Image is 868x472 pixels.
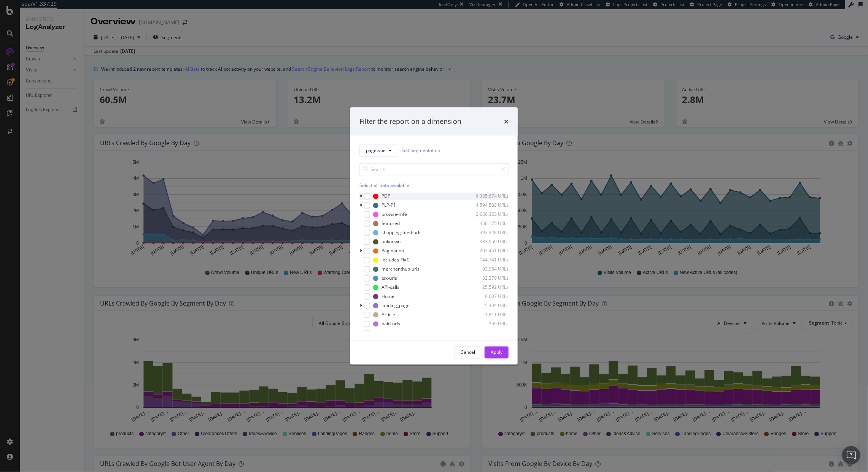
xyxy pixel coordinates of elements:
[359,163,509,176] input: Search
[401,147,440,155] a: Edit Segmentation
[382,202,396,209] div: PLP-P1
[491,349,502,356] div: Apply
[359,144,398,157] button: pagetype
[471,193,509,200] div: 6,385,674 URLs
[382,312,395,318] div: Article
[471,312,509,318] div: 1,811 URLs
[471,330,509,336] div: 117 URLs
[471,293,509,300] div: 6,607 URLs
[471,321,509,327] div: 359 URLs
[471,230,509,236] div: 392,948 URLs
[382,275,397,282] div: tsx-urls
[485,346,509,358] button: Apply
[382,257,410,263] div: includes-FI=C
[471,202,509,209] div: 4,594,583 URLs
[382,321,400,327] div: paid-urls
[382,239,401,245] div: unknown
[471,266,509,272] div: 93,954 URLs
[359,182,509,188] div: Select all data available
[471,211,509,218] div: 2,666,323 URLs
[461,349,475,356] div: Cancel
[471,303,509,309] div: 5,404 URLs
[471,284,509,291] div: 25,592 URLs
[504,117,509,127] div: times
[471,248,509,254] div: 202,451 URLs
[350,108,518,365] div: modal
[359,117,461,127] div: Filter the report on a dimension
[382,293,394,300] div: Home
[471,275,509,282] div: 32,379 URLs
[382,284,399,291] div: API-calls
[471,220,509,227] div: 450,175 URLs
[382,266,420,272] div: merchanthub-urls
[382,330,432,336] div: Top-Level-Landing-page
[842,446,860,464] div: Open Intercom Messenger
[454,346,482,358] button: Cancel
[382,230,421,236] div: shopping-feed-urls
[382,303,410,309] div: landing_page
[382,193,390,200] div: PDP
[382,211,407,218] div: browse-mfe
[382,220,400,227] div: featured
[471,239,509,245] div: 383,059 URLs
[382,248,404,254] div: Pagination
[471,257,509,263] div: 144,741 URLs
[366,147,386,154] span: pagetype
